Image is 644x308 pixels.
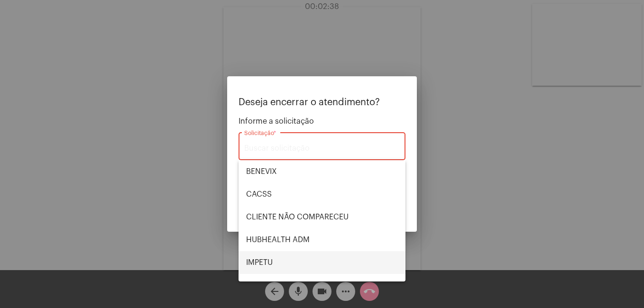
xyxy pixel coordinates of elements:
span: BENEVIX [246,160,398,183]
span: HUBHEALTH ADM [246,228,398,251]
span: CLIENTE NÃO COMPARECEU [246,206,398,228]
span: Informe a solicitação [239,117,405,126]
span: IMPETU [246,251,398,274]
span: MAXIMED [246,274,398,297]
p: Deseja encerrar o atendimento? [239,97,405,108]
span: CACSS [246,183,398,206]
input: Buscar solicitação [244,144,400,153]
